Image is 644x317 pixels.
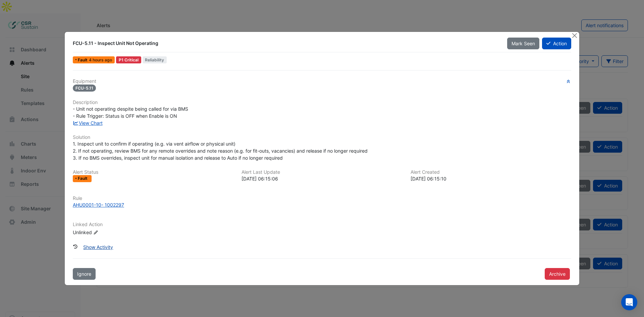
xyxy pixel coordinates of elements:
div: FCU-5.11 - Inspect Unit Not Operating [73,40,499,47]
tcxspan: Call - 1002297 via 3CX [101,202,124,208]
h6: Solution [73,135,571,140]
span: Ignore [77,271,91,277]
div: P1 Critical [116,56,141,63]
span: Thu 04-Sep-2025 06:15 BST [89,57,112,62]
h6: Alert Status [73,169,233,175]
a: AHU0001-10- 1002297 [73,201,571,208]
div: [DATE] 06:15:06 [241,175,402,182]
h6: Linked Action [73,222,571,227]
h6: Rule [73,196,571,201]
button: Archive [545,268,570,280]
span: FCU-5.11 [73,85,96,92]
h6: Equipment [73,78,571,84]
span: Mark Seen [512,41,535,46]
span: Fault [78,176,89,180]
span: Fault [78,58,89,62]
button: Ignore [73,268,96,280]
button: Close [571,32,578,39]
span: - Unit not operating despite being called for via BMS - Rule Trigger: Status is OFF when Enable i... [73,106,188,119]
button: Show Activity [79,241,117,253]
button: Action [542,38,571,49]
fa-icon: Edit Linked Action [93,230,98,235]
span: Reliability [143,56,167,63]
a: View Chart [73,120,103,126]
div: AHU0001-10 [73,201,124,208]
h6: Alert Last Update [241,169,402,175]
div: Open Intercom Messenger [621,294,637,310]
div: Unlinked [73,228,153,235]
h6: Description [73,100,571,105]
button: Mark Seen [507,38,539,49]
span: 1. Inspect unit to confirm if operating (e.g. via vent airflow or physical unit) 2. If not operat... [73,141,368,161]
div: [DATE] 06:15:10 [411,175,571,182]
h6: Alert Created [411,169,571,175]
